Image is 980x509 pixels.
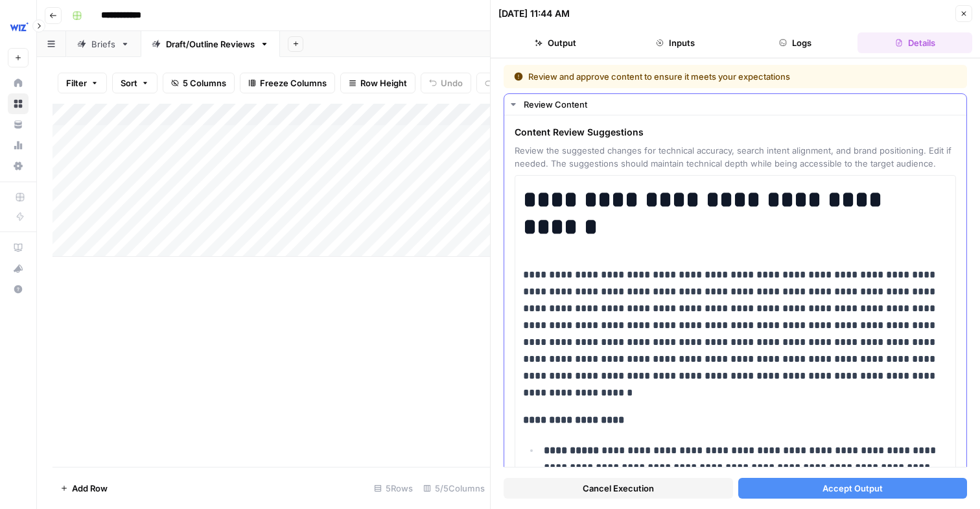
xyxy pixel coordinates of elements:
button: Logs [738,32,853,53]
button: Output [498,32,613,53]
span: Sort [121,77,137,89]
button: Add Row [52,478,115,499]
span: Undo [441,77,463,89]
img: Wiz Logo [8,15,31,38]
div: What's new? [8,259,28,278]
span: Accept Output [822,482,883,495]
a: Briefs [66,31,141,57]
span: Filter [66,77,87,89]
a: AirOps Academy [8,237,29,258]
div: Review and approve content to ensure it meets your expectations [514,70,874,83]
button: Inputs [618,32,733,53]
div: Briefs [91,38,115,51]
a: Your Data [8,114,29,135]
span: Row Height [360,77,407,89]
button: Review Content [504,94,966,115]
div: [DATE] 11:44 AM [498,7,570,20]
button: Undo [421,73,471,93]
span: Freeze Columns [260,77,327,89]
button: Freeze Columns [240,73,335,93]
button: Cancel Execution [504,478,733,499]
a: Draft/Outline Reviews [141,31,280,57]
span: Cancel Execution [583,482,654,495]
div: 5 Rows [369,478,418,499]
a: Home [8,73,29,93]
button: Workspace: Wiz [8,10,29,43]
button: Accept Output [738,478,968,499]
div: 5/5 Columns [418,478,490,499]
button: 5 Columns [163,73,235,93]
div: Draft/Outline Reviews [166,38,255,51]
a: Browse [8,93,29,114]
button: Filter [58,73,107,93]
a: Settings [8,156,29,176]
button: Sort [112,73,157,93]
span: 5 Columns [183,77,226,89]
span: Review the suggested changes for technical accuracy, search intent alignment, and brand positioni... [515,144,956,170]
button: What's new? [8,258,29,279]
span: Add Row [72,482,108,495]
button: Help + Support [8,279,29,300]
div: Review Content [524,98,959,111]
span: Content Review Suggestions [515,126,956,139]
button: Row Height [340,73,415,93]
button: Details [857,32,972,53]
a: Usage [8,135,29,156]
